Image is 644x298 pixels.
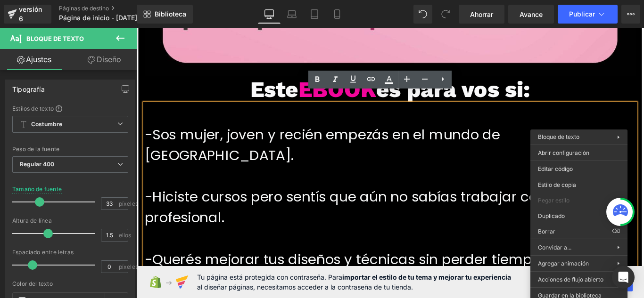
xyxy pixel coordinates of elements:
[270,54,443,83] font: es para vos si:
[258,5,281,24] a: De oficina
[612,266,635,289] div: Abrir Intercom Messenger
[538,244,571,251] font: Convidar a...
[520,10,543,18] font: Avance
[470,10,493,18] font: Ahorrar
[59,5,167,12] a: Páginas de destino
[538,227,555,234] font: Borrar
[137,5,193,24] a: Nueva Biblioteca
[508,5,554,24] a: Avance
[19,5,42,23] font: versión 6
[9,108,409,154] font: -Sos mujer, joven y recién empezás en el mundo de [GEOGRAPHIC_DATA].
[182,54,270,83] font: EBOOK
[538,181,576,188] font: Estilo de copia
[119,232,132,239] font: ellos
[20,161,55,168] font: Regular 400
[12,145,59,153] font: Peso de la fuente
[538,260,589,267] font: Agregar animación
[538,276,603,283] font: Acciones de flujo abierto
[538,165,573,172] font: Editar código
[12,105,54,112] font: Estilos de texto
[342,273,511,281] font: importar el estilo de tu tema y mejorar tu experiencia
[59,5,109,12] font: Páginas de destino
[538,196,570,203] font: Pegar estilo
[9,248,457,270] font: -Querés mejorar tus diseños y técnicas sin perder tiempo.
[413,5,432,24] button: Deshacer
[119,200,138,207] font: píxeles
[326,5,348,24] a: Móvil
[303,5,326,24] a: Tableta
[12,185,62,193] font: Tamaño de fuente
[155,10,186,18] font: Biblioteca
[9,178,511,224] font: -Hiciste cursos pero sentís que aún no sabías trabajar como una profesional.
[70,49,139,70] a: Diseño
[436,5,455,24] button: Rehacer
[12,249,74,256] font: Espaciado entre letras
[569,10,595,18] font: Publicar
[59,14,167,22] font: Página de inicio - [DATE] 18:09:28
[538,212,565,219] font: Duplicado
[26,55,51,64] font: Ajustes
[4,5,51,24] a: versión 6
[197,273,342,281] font: Tu página está protegida con contraseña. Para
[538,149,589,156] font: Abrir configuración
[281,5,303,24] a: Computadora portátil
[119,263,138,270] font: píxeles
[612,227,620,234] font: ⌫
[26,35,84,42] font: Bloque de texto
[197,283,413,291] font: al diseñar páginas, necesitamos acceder a la contraseña de tu tienda.
[558,5,618,24] button: Publicar
[12,217,52,224] font: Altura de línea
[97,55,121,64] font: Diseño
[128,54,182,83] font: Este
[12,280,53,287] font: Color del texto
[538,133,579,140] font: Bloque de texto
[621,5,640,24] button: Más
[31,121,62,128] font: Costumbre
[12,85,45,93] font: Tipografía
